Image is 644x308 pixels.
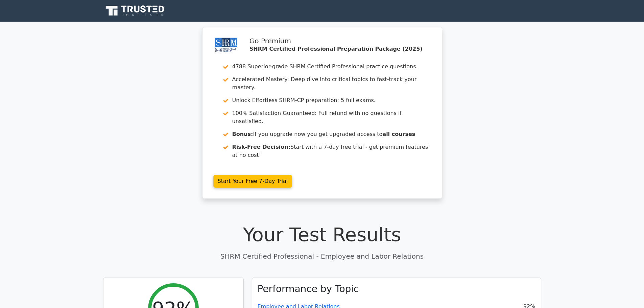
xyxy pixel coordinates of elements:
[103,223,541,246] h1: Your Test Results
[103,251,541,261] p: SHRM Certified Professional - Employee and Labor Relations
[213,175,292,188] a: Start Your Free 7-Day Trial
[258,283,359,295] h3: Performance by Topic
